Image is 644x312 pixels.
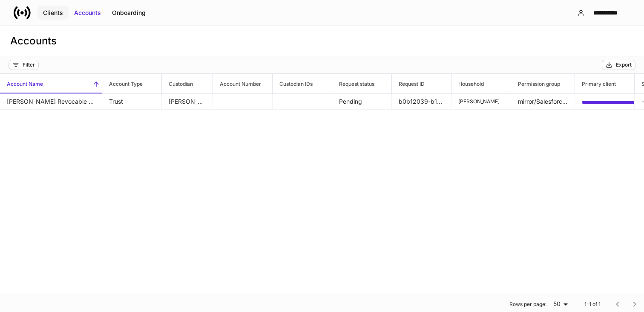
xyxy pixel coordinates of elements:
[273,80,313,88] h6: Custodian IDs
[451,80,484,88] h6: Household
[332,80,374,88] h6: Request status
[575,74,634,93] span: Primary client
[550,300,571,308] div: 50
[102,80,143,88] h6: Account Type
[23,61,35,68] div: Filter
[162,74,213,93] span: Custodian
[511,94,575,110] td: mirror/Salesforce/101292/254337, mirror/Salesforce/101292/254339, mirror/Salesforce/101292/254343...
[332,94,392,110] td: Pending
[584,301,601,308] p: 1–1 of 1
[213,74,272,93] span: Account Number
[575,80,616,88] h6: Primary client
[112,9,146,17] div: Onboarding
[162,94,213,110] td: Schwab
[392,74,451,93] span: Request ID
[106,6,151,20] button: Onboarding
[602,60,635,70] button: Export
[332,74,391,93] span: Request status
[575,94,635,110] td: 10657ab1-3283-4780-9eac-37f0710dcb2a
[10,34,57,48] h3: Accounts
[69,6,106,20] button: Accounts
[451,74,511,93] span: Household
[74,9,101,17] div: Accounts
[102,74,161,93] span: Account Type
[162,80,193,88] h6: Custodian
[213,80,261,88] h6: Account Number
[102,94,162,110] td: Trust
[509,301,546,308] p: Rows per page:
[511,80,560,88] h6: Permission group
[458,98,504,105] p: [PERSON_NAME]
[616,61,632,68] div: Export
[9,60,39,70] button: Filter
[37,6,69,20] button: Clients
[392,80,425,88] h6: Request ID
[43,9,63,17] div: Clients
[392,94,451,110] td: b0b12039-b1b8-482e-a214-7ec6ddab3b59
[511,74,575,93] span: Permission group
[273,74,332,93] span: Custodian IDs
